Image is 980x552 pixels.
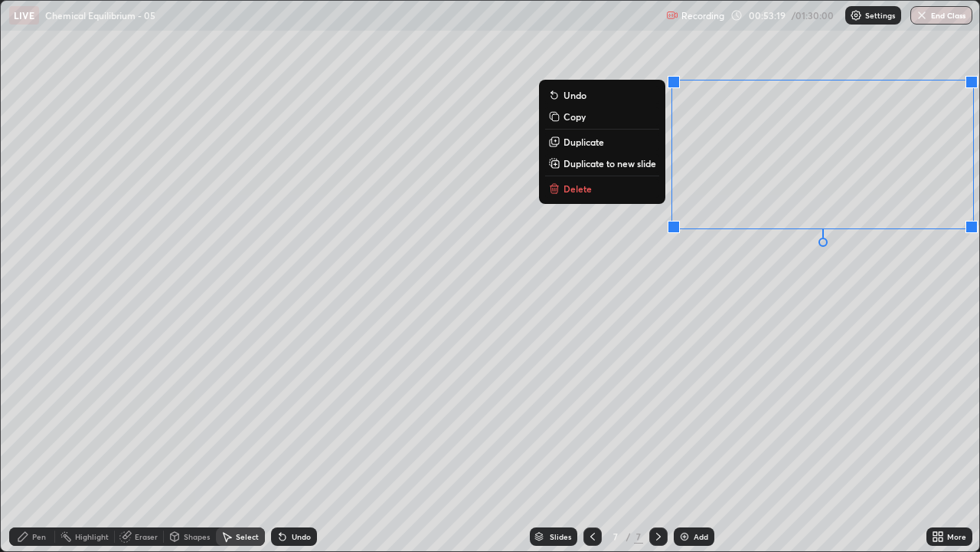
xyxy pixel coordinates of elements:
button: Delete [545,179,659,198]
p: Duplicate to new slide [563,157,656,169]
img: end-class-cross [916,9,928,21]
div: 7 [608,532,623,541]
p: Recording [681,10,724,21]
div: Select [236,533,259,540]
div: Pen [32,533,46,540]
button: Duplicate [545,133,659,151]
p: Settings [865,11,895,19]
div: Add [694,533,708,540]
button: Undo [545,86,659,104]
p: Copy [563,110,586,123]
div: / [626,532,631,541]
button: End Class [910,6,972,25]
button: Copy [545,107,659,126]
p: Chemical Equilibrium - 05 [45,9,155,21]
div: Shapes [184,533,210,540]
img: recording.375f2c34.svg [666,9,678,21]
div: Undo [292,533,311,540]
p: LIVE [14,9,34,21]
div: Highlight [75,533,109,540]
div: Slides [550,533,571,540]
div: Eraser [135,533,158,540]
div: 7 [634,530,643,544]
p: Duplicate [563,136,604,148]
img: add-slide-button [678,531,691,543]
img: class-settings-icons [850,9,862,21]
p: Delete [563,182,592,195]
p: Undo [563,89,586,101]
button: Duplicate to new slide [545,154,659,172]
div: More [947,533,966,540]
